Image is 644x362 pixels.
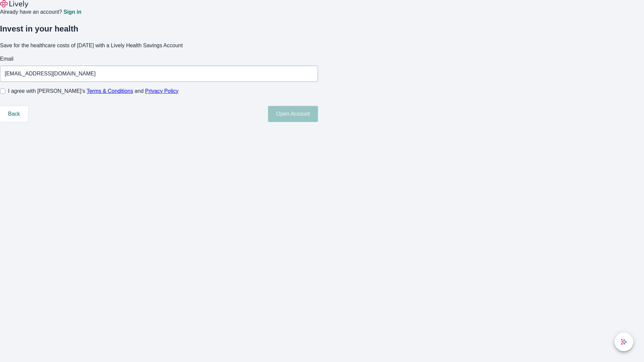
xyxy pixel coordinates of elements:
button: chat [614,333,633,351]
svg: Lively AI Assistant [621,339,627,345]
a: Terms & Conditions [87,88,133,94]
a: Sign in [63,9,81,15]
span: I agree with [PERSON_NAME]’s and [8,87,178,95]
a: Privacy Policy [145,88,179,94]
